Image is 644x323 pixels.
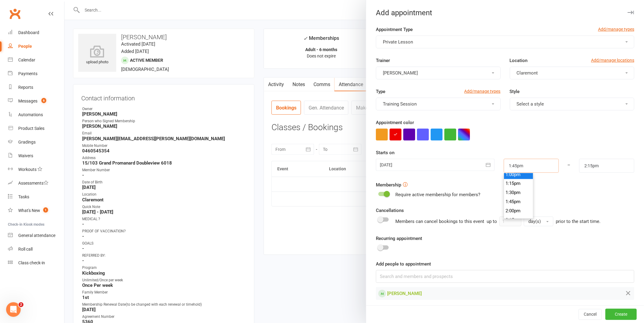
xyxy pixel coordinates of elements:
[18,247,33,252] div: Roll call
[8,81,64,94] a: Reports
[6,302,21,317] iframe: Intercom live chat
[395,217,600,226] div: Members can cancel bookings to this event
[18,194,29,199] div: Tasks
[395,191,480,198] div: Require active membership for members?
[18,57,35,62] div: Calendar
[8,94,64,108] a: Messages 6
[579,309,602,320] button: Cancel
[378,290,386,297] div: Member
[464,88,501,95] a: Add/manage types
[376,260,431,268] label: Add people to appointment
[510,98,634,110] button: Select a style
[376,67,500,79] button: [PERSON_NAME]
[18,99,37,103] div: Messages
[376,270,634,283] input: Search and members and prospects
[376,36,634,48] button: Private Lesson
[504,207,533,216] li: 2:00pm
[8,40,64,53] a: People
[376,149,394,156] label: Starts on
[8,26,64,40] a: Dashboard
[8,176,64,190] a: Assessments
[8,242,64,256] a: Roll call
[8,229,64,242] a: General attendance kiosk mode
[18,71,37,76] div: Payments
[383,101,417,107] span: Training Session
[517,101,544,107] span: Select a style
[487,217,553,226] div: up to
[605,309,637,320] button: Create
[510,67,634,79] button: Claremont
[18,208,40,213] div: What's New
[517,70,538,76] span: Claremont
[376,26,413,33] label: Appointment Type
[558,159,580,173] div: –
[8,190,64,204] a: Tasks
[510,57,528,64] label: Location
[504,188,533,197] li: 1:30pm
[18,112,43,117] div: Automations
[510,88,520,95] label: Style
[8,53,64,67] a: Calendar
[625,290,632,297] button: Remove from Appointment
[8,256,64,270] a: Class kiosk mode
[366,9,644,17] div: Add appointment
[8,67,64,81] a: Payments
[504,216,533,225] li: 2:15pm
[8,135,64,149] a: Gradings
[18,153,33,158] div: Waivers
[18,44,32,49] div: People
[504,197,533,207] li: 1:45pm
[376,181,401,189] label: Membership
[376,235,422,242] label: Recurring appointment
[18,167,37,172] div: Workouts
[8,204,64,217] a: What's New1
[18,260,45,265] div: Class check-in
[504,179,533,188] li: 1:15pm
[376,57,390,64] label: Trainer
[7,6,23,21] a: Clubworx
[8,149,64,163] a: Waivers
[591,57,634,64] a: Add/manage locations
[524,217,553,226] button: day(s)
[18,140,36,144] div: Gradings
[556,219,600,224] span: prior to the start time.
[8,108,64,122] a: Automations
[504,170,533,179] li: 1:00pm
[376,119,414,126] label: Appointment color
[387,291,422,296] span: [PERSON_NAME]
[8,163,64,176] a: Workouts
[19,302,23,307] span: 2
[18,233,55,238] div: General attendance
[376,207,404,214] label: Cancellations
[528,219,541,224] span: day(s)
[376,98,500,110] button: Training Session
[598,26,634,33] a: Add/manage types
[376,88,385,95] label: Type
[383,70,418,76] span: [PERSON_NAME]
[18,126,44,131] div: Product Sales
[8,122,64,135] a: Product Sales
[41,98,46,103] span: 6
[43,207,48,213] span: 1
[18,85,33,90] div: Reports
[18,181,48,186] div: Assessments
[383,39,413,45] span: Private Lesson
[18,30,39,35] div: Dashboard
